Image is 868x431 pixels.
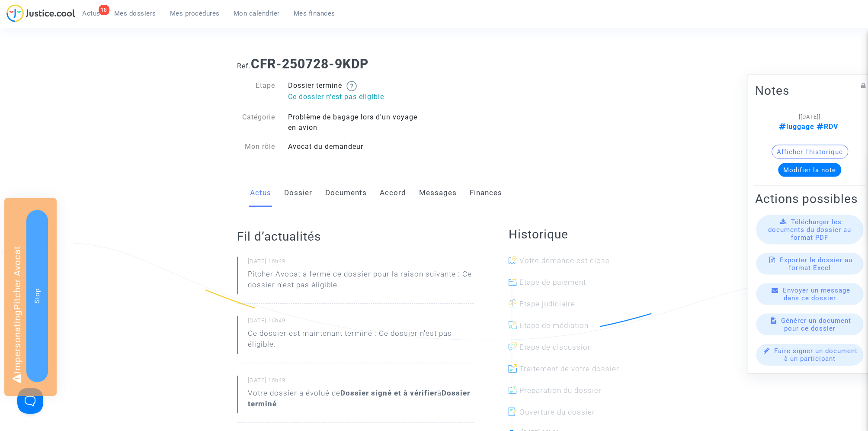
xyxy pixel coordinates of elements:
[799,113,820,120] span: [[DATE]]
[419,179,457,207] a: Messages
[772,145,848,159] button: Afficher l'historique
[163,7,227,20] a: Mes procédures
[519,256,609,265] span: Votre demande est close
[814,122,838,131] span: RDV
[284,179,312,207] a: Dossier
[231,112,282,133] div: Catégorie
[82,10,100,17] span: Actus
[287,7,342,20] a: Mes finances
[340,389,437,397] b: Dossier signé et à vérifier
[755,191,864,206] h2: Actions possibles
[250,179,271,207] a: Actus
[282,80,434,103] div: Dossier terminé
[248,388,474,409] div: Votre dossier a évolué de à
[107,7,163,20] a: Mes dossiers
[33,288,41,303] span: Stop
[6,4,75,22] img: jc-logo.svg
[248,257,474,269] small: [DATE] 16h49
[470,179,502,207] a: Finances
[294,10,335,17] span: Mes finances
[781,317,851,332] span: Générer un document pour ce dossier
[346,81,357,91] img: help.svg
[248,376,474,388] small: [DATE] 16h49
[778,163,841,177] button: Modifier la note
[227,7,287,20] a: Mon calendrier
[755,83,864,98] h2: Notes
[26,210,48,382] button: Stop
[251,56,368,71] b: CFR-250728-9KDP
[282,112,434,133] div: Problème de bagage lors d'un voyage en avion
[170,10,220,17] span: Mes procédures
[325,179,367,207] a: Documents
[780,256,852,272] span: Exporter le dossier au format Excel
[99,5,109,15] div: 18
[248,389,470,408] b: Dossier terminé
[783,286,850,302] span: Envoyer un message dans ce dossier
[17,388,43,414] iframe: Help Scout Beacon - Open
[237,229,474,244] h2: Fil d’actualités
[779,122,814,131] span: luggage
[231,142,282,152] div: Mon rôle
[4,198,57,396] div: Impersonating
[248,317,474,328] small: [DATE] 16h49
[248,269,474,290] div: Pitcher Avocat a fermé ce dossier pour la raison suivante : Ce dossier n'est pas éligible.
[288,91,428,102] p: Ce dossier n'est pas éligible
[774,347,858,363] span: Faire signer un document à un participant
[234,10,280,17] span: Mon calendrier
[237,62,251,70] span: Ref.
[768,218,851,241] span: Télécharger les documents du dossier au format PDF
[114,10,156,17] span: Mes dossiers
[231,80,282,103] div: Etape
[248,328,474,354] p: Ce dossier est maintenant terminé : Ce dossier n'est pas éligible.
[380,179,406,207] a: Accord
[75,7,107,20] a: 18Actus
[282,142,434,152] div: Avocat du demandeur
[508,227,631,242] h2: Historique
